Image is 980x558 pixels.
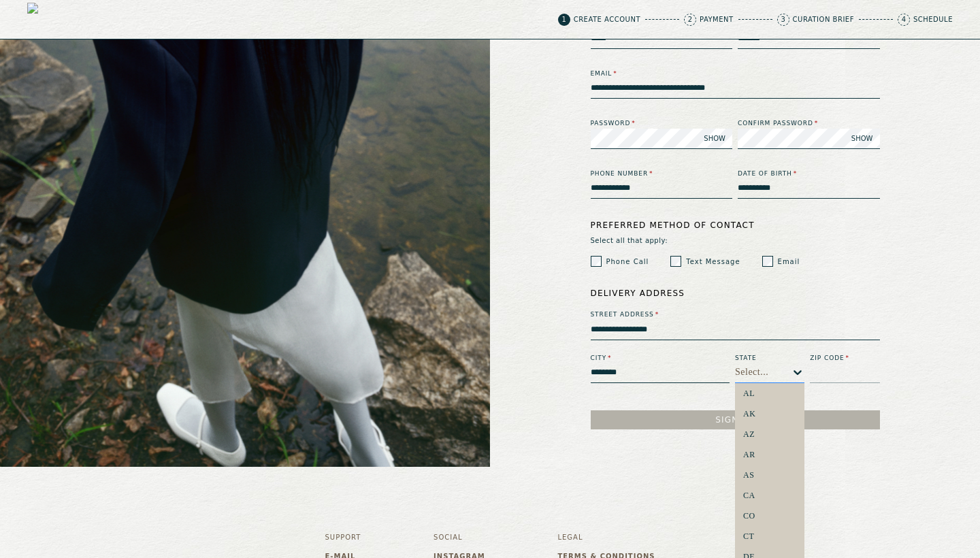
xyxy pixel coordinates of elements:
[913,16,953,23] p: Schedule
[851,133,873,144] span: SHOW
[793,16,854,23] p: Curation Brief
[591,310,880,320] label: Street Address
[591,169,733,179] label: Phone Number
[743,409,796,419] div: AK
[591,287,880,299] label: Delivery Address
[591,69,880,79] label: Email
[574,16,640,23] p: Create Account
[738,119,880,129] label: Confirm password
[810,354,879,363] label: Zip Code
[325,534,361,542] h3: Support
[738,169,880,179] label: Date of Birth
[686,257,740,267] label: Text Message
[743,450,796,459] div: AR
[898,14,910,26] span: 4
[684,14,696,26] span: 2
[591,237,880,245] span: Select all that apply:
[743,511,796,521] div: CO
[777,14,789,26] span: 3
[743,429,796,439] div: AZ
[743,491,796,500] div: CA
[704,133,725,144] span: SHOW
[743,531,796,541] div: CT
[700,16,734,23] p: Payment
[558,14,570,26] span: 1
[591,354,730,363] label: City
[434,534,485,542] h3: Social
[557,534,655,542] h3: Legal
[606,257,649,267] label: Phone Call
[591,410,880,429] button: Sign Up
[27,3,60,35] img: logo
[591,219,880,231] label: Preferred method of contact
[735,354,804,363] label: State
[735,367,768,378] div: Select...
[743,470,796,480] div: AS
[591,119,733,129] label: Password
[743,389,796,398] div: AL
[778,257,800,267] label: Email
